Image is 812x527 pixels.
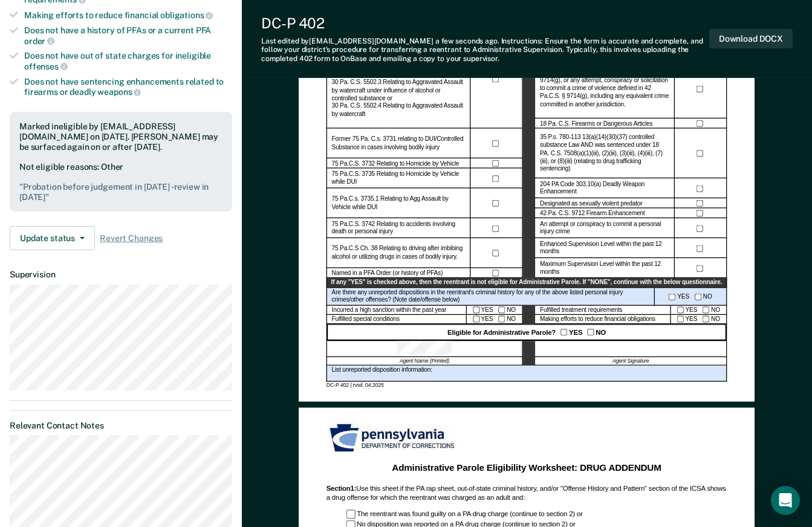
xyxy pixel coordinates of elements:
label: 18 Pa. C.S. Firearms or Dangerous Articles [540,120,652,128]
label: Maximum Supervision Level within the past 12 months [540,260,669,276]
div: Making efforts to reduce financial obligations [535,315,671,325]
label: 75 Pa.C.s. 3735.1 Relating to Agg Assault by Vehicle while DUI [332,196,466,212]
div: Agent Name (Printed) [326,357,523,366]
div: Marked ineligible by [EMAIL_ADDRESS][DOMAIN_NAME] on [DATE]. [PERSON_NAME] may be surfaced again ... [19,121,222,152]
div: Fulfilled special conditions [326,315,467,325]
div: Use this sheet if the PA rap sheet, out-of-state criminal history, and/or "Offense History and Pa... [326,484,727,502]
div: Administrative Parole Eligibility Worksheet: DRUG ADDENDUM [333,462,721,474]
label: 42 Pa. C.S. 9712 Firearm Enhancement [540,210,645,218]
div: YES NO [467,305,523,315]
div: DC-P 402 | rvsd. 04.2025 [326,382,727,389]
dt: Supervision [10,270,232,280]
label: An attempt or conspiracy to commit a personal injury crime [540,221,669,236]
label: Named in a PFA Order (or history of PFAs) [332,270,443,277]
div: If any "YES" is checked above, then the reentrant is not eligible for Administrative Parole. If "... [326,279,727,288]
div: Making efforts to reduce financial [24,10,232,21]
label: Designated as sexually violent predator [540,199,642,207]
b: Section 1 : [326,484,357,492]
span: Revert Changes [100,233,163,244]
div: Are there any unreported dispositions in the reentrant's criminal history for any of the above li... [326,288,655,305]
div: Does not have sentencing enhancements related to firearms or deadly [24,77,232,97]
label: 30 Pa. C.S. 5502.1 Relating to Homicide by watercraft under influence of alcohol or controlled su... [332,39,466,118]
div: Eligible for Administrative Parole? YES NO [326,325,727,341]
div: Last edited by [EMAIL_ADDRESS][DOMAIN_NAME] . Instructions: Ensure the form is accurate and compl... [261,37,709,63]
label: Former 75 Pa. C.s. 3731 relating to DUI/Controlled Substance in cases involving bodily injury [332,135,466,151]
div: List unreported disposition information: [326,366,727,382]
div: YES NO [655,288,727,305]
label: 75 Pa.C.S. 3732 Relating to Homicide by Vehicle [332,160,460,167]
span: offenses [24,62,68,71]
label: Enhanced Supervision Level within the past 12 months [540,241,669,256]
pre: " Probation before judgement in [DATE] -review in [DATE] " [19,182,222,202]
div: Does not have a history of PFAs or a current PFA order [24,25,232,46]
span: weapons [97,87,141,97]
button: Download DOCX [709,29,793,49]
dt: Relevant Contact Notes [10,421,232,431]
div: Fulfilled treatment requirements [535,305,671,315]
label: 75 Pa.C.S Ch. 38 Relating to driving after imbibing alcohol or utilizing drugs in cases of bodily... [332,245,466,261]
div: YES NO [671,315,727,325]
div: The reentrant was found guilty on a PA drug charge (continue to section 2) or [346,510,727,519]
div: Agent Signature [535,357,727,366]
div: YES NO [467,315,523,325]
label: 204 PA Code 303.10(a) Deadly Weapon Enhancement [540,181,669,196]
label: 75 Pa.C.S. 3742 Relating to accidents involving death or personal injury [332,221,466,236]
label: 35 P.s. 780-113 13(a)(14)(30)(37) controlled substance Law AND was sentenced under 18 PA. C.S. 75... [540,134,669,173]
div: Not eligible reasons: Other [19,162,222,202]
label: 75 Pa.C.S. 3735 Relating to Homicide by Vehicle while DUI [332,170,466,186]
div: YES NO [671,305,727,315]
div: Incurred a high sanction within the past year [326,305,467,315]
span: obligations [160,10,213,20]
div: Open Intercom Messenger [771,486,800,515]
div: DC-P 402 [261,15,709,32]
div: Does not have out of state charges for ineligible [24,51,232,71]
button: Update status [10,226,95,250]
span: a few seconds ago [435,37,498,45]
label: Any crime of violence defined in 42 Pa.C.S. § 9714(g), or any attempt, conspiracy or solicitation... [540,69,669,109]
img: PDOC Logo [326,421,461,455]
